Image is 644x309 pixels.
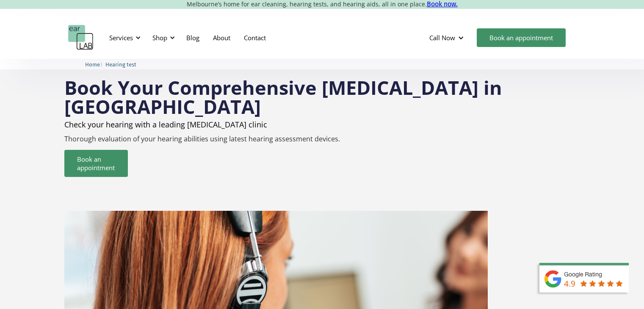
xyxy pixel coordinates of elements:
span: Hearing test [105,61,136,68]
a: Book an appointment [477,28,566,47]
div: Call Now [423,25,473,50]
div: Call Now [429,33,455,42]
div: Services [104,25,143,50]
div: Shop [152,33,167,42]
a: Contact [237,25,273,50]
h2: Check your hearing with a leading [MEDICAL_DATA] clinic [64,120,580,129]
a: Hearing test [105,60,136,68]
p: Thorough evaluation of your hearing abilities using latest hearing assessment devices. [64,135,580,143]
div: Shop [147,25,177,50]
a: home [68,25,94,50]
span: Home [85,61,100,68]
a: Blog [180,25,206,50]
a: Home [85,60,100,68]
h1: Book Your Comprehensive [MEDICAL_DATA] in [GEOGRAPHIC_DATA] [64,78,580,116]
a: About [206,25,237,50]
div: Services [109,33,133,42]
li: 〉 [85,60,105,69]
a: Book an appointment [64,150,128,177]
